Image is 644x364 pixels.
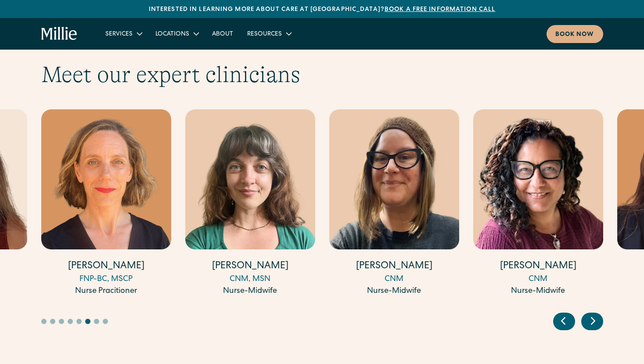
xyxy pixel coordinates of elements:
div: 13 / 17 [329,109,459,299]
h4: [PERSON_NAME] [41,260,171,274]
div: Locations [148,26,205,41]
div: CNM [473,274,603,285]
h4: [PERSON_NAME] [329,260,459,274]
div: Previous slide [553,313,575,330]
div: Services [98,26,148,41]
h4: [PERSON_NAME] [473,260,603,274]
a: Book a free information call [385,7,495,13]
div: Locations [155,30,189,39]
div: CNM, MSN [185,274,315,285]
div: Nurse-Midwife [329,285,459,297]
h2: Meet our expert clinicians [41,61,603,88]
div: Services [105,30,133,39]
div: CNM [329,274,459,285]
div: 14 / 17 [473,109,603,299]
button: Go to slide 3 [59,319,64,324]
a: [PERSON_NAME]CNMNurse-Midwife [473,109,603,297]
div: Nurse Pracitioner [41,285,171,297]
button: Go to slide 6 [85,319,90,324]
button: Go to slide 8 [103,319,108,324]
a: [PERSON_NAME]CNMNurse-Midwife [329,109,459,297]
div: Resources [240,26,298,41]
div: Book now [555,30,594,40]
h4: [PERSON_NAME] [185,260,315,274]
div: FNP-BC, MSCP [41,274,171,285]
button: Go to slide 2 [50,319,55,324]
a: Book now [547,25,603,43]
a: [PERSON_NAME]FNP-BC, MSCPNurse Pracitioner [41,109,171,297]
div: 11 / 17 [41,109,171,299]
div: Nurse-Midwife [473,285,603,297]
button: Go to slide 5 [76,319,82,324]
div: Next slide [581,313,603,330]
div: Resources [247,30,282,39]
div: Nurse-Midwife [185,285,315,297]
button: Go to slide 4 [68,319,73,324]
button: Go to slide 7 [94,319,99,324]
a: About [205,26,240,41]
a: [PERSON_NAME]CNM, MSNNurse-Midwife [185,109,315,297]
a: home [41,27,78,41]
button: Go to slide 1 [41,319,47,324]
div: 12 / 17 [185,109,315,299]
